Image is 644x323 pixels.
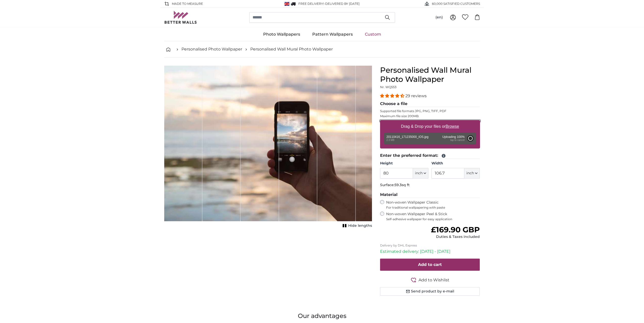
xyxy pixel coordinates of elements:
label: Non-woven Wallpaper Peel & Stick [386,212,480,221]
label: Height [380,161,428,166]
span: 4.34 stars [380,93,405,98]
h1: Personalised Wall Mural Photo Wallpaper [380,66,480,84]
a: Pattern Wallpapers [306,28,359,41]
span: 59.3sq ft [394,183,410,187]
a: Custom [359,28,387,41]
span: inch [415,171,423,176]
span: Hide lengths [348,223,372,228]
label: Drag & Drop your files or [399,121,461,132]
button: Hide lengths [341,222,372,229]
button: (en) [431,13,447,22]
legend: Enter the preferred format: [380,153,480,159]
span: For traditional wallpapering with paste [386,206,480,210]
span: Delivered by [DATE] [325,2,360,6]
span: Nr. WQ553 [380,85,397,89]
span: inch [466,171,474,176]
button: inch [413,168,428,179]
a: Personalised Wall Mural Photo Wallpaper [250,46,333,52]
a: Personalised Photo Wallpaper [181,46,242,52]
span: FREE delivery! [298,2,324,6]
p: Supported file formats JPG, PNG, TIFF, PDF [380,109,480,113]
nav: breadcrumbs [164,41,480,58]
a: Photo Wallpapers [257,28,306,41]
div: Duties & Taxes included [431,234,480,239]
span: 60,000 SATISFIED CUSTOMERS [432,2,480,6]
span: Add to cart [418,262,442,267]
span: - [324,2,360,6]
u: Browse [446,124,459,129]
span: £169.90 GBP [431,225,480,234]
p: Surface: [380,183,480,188]
p: Estimated delivery: [DATE] - [DATE] [380,249,480,255]
button: Add to cart [380,259,480,271]
p: Maximum file size 200MB. [380,114,480,118]
label: Non-woven Wallpaper Classic [386,200,480,210]
button: inch [464,168,480,179]
button: Send product by e-mail [380,287,480,296]
span: Add to Wishlist [419,277,449,283]
img: United Kingdom [284,2,289,6]
legend: Material [380,192,480,198]
img: Betterwalls [164,11,197,24]
p: Delivery by DHL Express [380,243,480,247]
div: 1 of 1 [164,66,372,229]
label: Width [431,161,480,166]
legend: Choose a file [380,101,480,107]
button: Add to Wishlist [380,277,480,283]
span: Made to Measure [172,2,203,6]
h3: Our advantages [164,312,480,320]
span: Self-adhesive wallpaper for easy application [386,217,480,221]
span: 29 reviews [405,93,427,98]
